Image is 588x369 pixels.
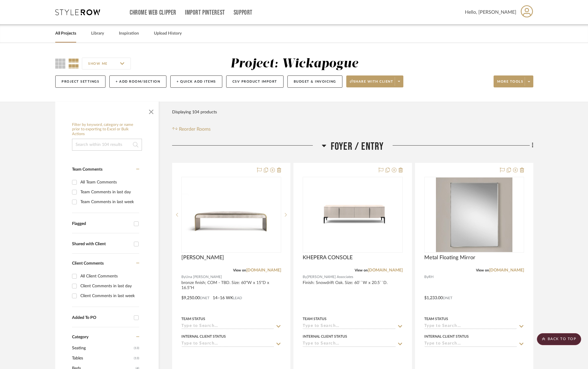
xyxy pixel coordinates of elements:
[72,123,142,137] h6: Filter by keyword, category or name prior to exporting to Excel or Bulk Actions
[350,79,393,88] span: Share with client
[72,242,131,247] div: Shared with Client
[80,281,138,291] div: Client Comments in last day
[424,254,475,261] span: Metal Floating Mirror
[303,334,347,339] div: Internal Client Status
[424,274,428,280] span: By
[303,274,307,280] span: By
[182,177,281,252] div: 0
[246,268,281,272] a: [DOMAIN_NAME]
[80,177,138,187] div: All Team Comments
[172,106,217,118] div: Displaying 104 products
[181,324,274,329] input: Type to Search…
[181,254,224,261] span: [PERSON_NAME]
[55,75,105,88] button: Project Settings
[303,324,395,329] input: Type to Search…
[72,315,131,320] div: Added To PO
[436,177,513,252] img: Metal Floating Mirror
[154,30,182,38] a: Upload History
[80,197,138,207] div: Team Comments in last week
[181,341,274,347] input: Type to Search…
[355,268,368,272] span: View on
[428,274,434,280] span: RH
[109,75,166,88] button: + Add Room/Section
[368,268,403,272] a: [DOMAIN_NAME]
[80,271,138,281] div: All Client Comments
[424,324,517,329] input: Type to Search…
[476,268,489,272] span: View on
[186,274,222,280] span: Una [PERSON_NAME]
[72,353,132,363] span: Tables
[134,343,139,353] span: (13)
[234,10,252,15] a: Support
[72,343,132,353] span: Seating
[72,167,102,172] span: Team Comments
[55,30,76,38] a: All Projects
[303,341,395,347] input: Type to Search…
[72,221,131,226] div: Flagged
[72,139,142,151] input: Search within 104 results
[303,180,402,249] img: KHEPERA CONSOLE
[465,9,516,16] span: Hello, [PERSON_NAME]
[181,274,186,280] span: By
[91,30,104,38] a: Library
[179,126,211,133] span: Reorder Rooms
[226,75,284,88] button: CSV Product Import
[489,268,524,272] a: [DOMAIN_NAME]
[185,10,225,15] a: Import Pinterest
[80,291,138,301] div: Client Comments in last week
[170,75,222,88] button: + Quick Add Items
[181,316,205,322] div: Team Status
[134,353,139,363] span: (13)
[287,75,342,88] button: Budget & Invoicing
[424,316,448,322] div: Team Status
[145,105,157,117] button: Close
[119,30,139,38] a: Inspiration
[497,79,523,88] span: More tools
[424,334,469,339] div: Internal Client Status
[72,335,88,340] span: Category
[182,182,281,247] img: Alero Bench
[346,75,404,87] button: Share with client
[233,268,246,272] span: View on
[331,140,384,153] span: Foyer / Entry
[424,341,517,347] input: Type to Search…
[80,187,138,197] div: Team Comments in last day
[230,58,358,70] div: Project: Wickapogue
[303,254,353,261] span: KHEPERA CONSOLE
[72,261,104,265] span: Client Comments
[303,316,327,322] div: Team Status
[181,334,226,339] div: Internal Client Status
[307,274,353,280] span: [PERSON_NAME] Associates
[130,10,176,15] a: Chrome Web Clipper
[303,177,402,252] div: 0
[494,75,533,87] button: More tools
[537,333,581,345] scroll-to-top-button: BACK TO TOP
[172,126,211,133] button: Reorder Rooms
